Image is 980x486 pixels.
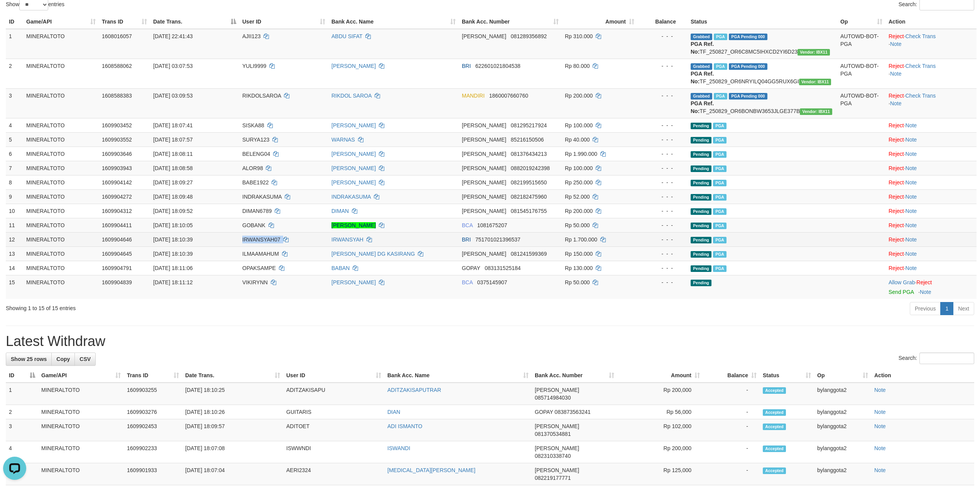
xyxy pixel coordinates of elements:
[23,175,99,189] td: MINERALTOTO
[6,246,23,261] td: 13
[889,122,904,128] a: Reject
[691,194,711,201] span: Pending
[384,368,532,383] th: Bank Acc. Name: activate to sort column ascending
[242,179,269,186] span: BABE1922
[462,137,506,143] span: [PERSON_NAME]
[713,137,727,143] span: Marked by bylanggota2
[691,280,711,286] span: Pending
[890,41,902,47] a: Note
[532,368,617,383] th: Bank Acc. Number: activate to sort column ascending
[691,100,714,114] b: PGA Ref. No:
[511,165,550,171] span: Copy 0882019242398 to clipboard
[713,237,727,243] span: PGA
[565,208,593,214] span: Rp 200.000
[617,368,703,383] th: Amount: activate to sort column ascending
[79,356,91,362] span: CSV
[640,136,684,143] div: - - -
[511,179,547,186] span: Copy 082199515650 to clipboard
[713,165,727,172] span: Marked by bylanggota2
[6,147,23,161] td: 6
[242,165,263,171] span: ALOR98
[153,279,193,285] span: [DATE] 18:11:12
[511,151,547,157] span: Copy 081376434213 to clipboard
[153,251,193,257] span: [DATE] 18:10:39
[885,59,977,88] td: · ·
[102,279,132,285] span: 1609904839
[102,208,132,214] span: 1609904312
[889,151,904,157] a: Reject
[23,275,99,299] td: MINERALTOTO
[691,223,711,229] span: Pending
[953,302,974,315] a: Next
[102,222,132,228] span: 1609904411
[6,275,23,299] td: 15
[906,179,917,186] a: Note
[906,194,917,200] a: Note
[124,368,182,383] th: Trans ID: activate to sort column ascending
[640,32,684,40] div: - - -
[906,236,917,243] a: Note
[906,93,936,99] a: Check Trans
[885,29,977,59] td: · ·
[331,93,372,99] a: RIKDOL SAROA
[640,221,684,229] div: - - -
[906,151,917,157] a: Note
[874,409,886,415] a: Note
[640,121,684,129] div: - - -
[74,353,96,366] a: CSV
[565,63,590,69] span: Rp 80.000
[889,33,904,39] a: Reject
[462,208,506,214] span: [PERSON_NAME]
[713,265,727,272] span: PGA
[475,236,520,243] span: Copy 751701021396537 to clipboard
[565,279,590,285] span: Rp 50.000
[153,194,193,200] span: [DATE] 18:09:48
[102,165,132,171] span: 1609903943
[691,165,711,172] span: Pending
[23,204,99,218] td: MINERALTOTO
[331,265,350,271] a: BABAN
[837,59,885,88] td: AUTOWD-BOT-PGA
[691,251,711,258] span: Pending
[102,194,132,200] span: 1609904272
[242,279,268,285] span: VIKIRYNN
[714,93,727,100] span: Marked by bylanggota2
[331,33,362,39] a: ABDU SIFAT
[387,423,422,429] a: ADI ISMANTO
[242,63,266,69] span: YULI9999
[714,63,727,70] span: Marked by bylanggota2
[242,208,272,214] span: DIMAN6789
[102,251,132,257] span: 1609904645
[889,222,904,228] a: Reject
[153,265,193,271] span: [DATE] 18:11:06
[242,265,276,271] span: OPAKSAMPE
[889,194,904,200] a: Reject
[713,208,727,215] span: PGA
[889,137,904,143] a: Reject
[511,122,547,128] span: Copy 081295217924 to clipboard
[124,383,182,405] td: 1609903255
[640,92,684,100] div: - - -
[153,93,193,99] span: [DATE] 03:09:53
[691,151,711,158] span: Pending
[102,236,132,243] span: 1609904646
[889,208,904,214] a: Reject
[889,251,904,257] a: Reject
[102,179,132,186] span: 1609904142
[691,123,711,129] span: Pending
[837,88,885,118] td: AUTOWD-BOT-PGA
[153,63,193,69] span: [DATE] 03:07:53
[906,33,936,39] a: Check Trans
[102,151,132,157] span: 1609903646
[6,301,402,312] div: Showing 1 to 15 of 15 entries
[885,175,977,189] td: ·
[837,15,885,29] th: Op: activate to sort column ascending
[153,151,193,157] span: [DATE] 18:08:11
[874,387,886,393] a: Note
[885,204,977,218] td: ·
[565,179,593,186] span: Rp 250.000
[102,137,132,143] span: 1609903552
[940,302,953,315] a: 1
[906,251,917,257] a: Note
[885,15,977,29] th: Action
